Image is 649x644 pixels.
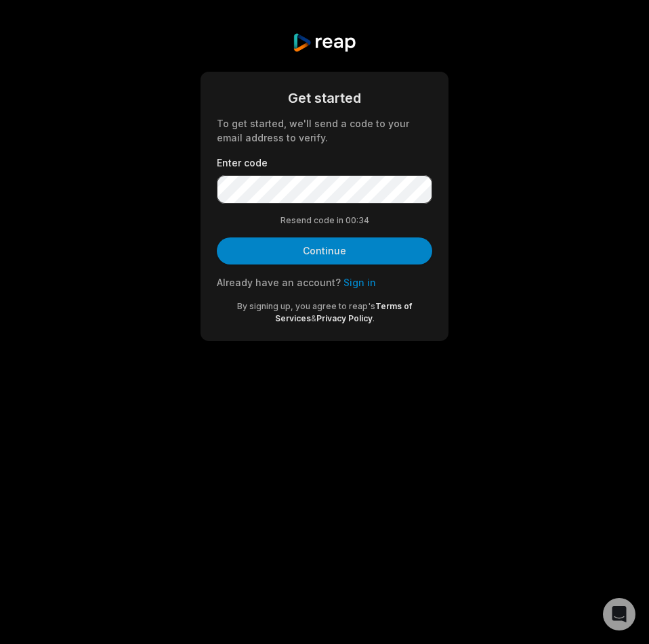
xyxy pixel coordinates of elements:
a: Sign in [343,277,376,288]
div: Open Intercom Messenger [603,598,635,630]
a: Privacy Policy [316,313,373,323]
span: . [373,313,375,323]
span: & [311,313,316,323]
a: Terms of Services [275,301,413,323]
img: reap [292,32,356,53]
span: 34 [358,214,369,227]
div: Get started [217,88,432,108]
label: Enter code [217,156,432,170]
button: Continue [217,237,432,264]
span: By signing up, you agree to reap's [237,301,375,311]
span: Already have an account? [217,277,341,288]
div: Resend code in 00: [217,214,432,227]
div: To get started, we'll send a code to your email address to verify. [217,116,432,145]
